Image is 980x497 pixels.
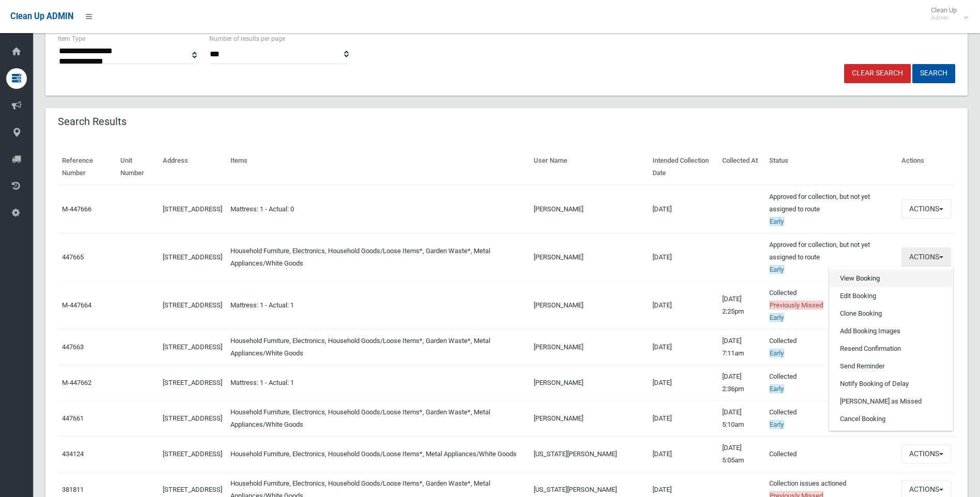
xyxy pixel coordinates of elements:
[718,436,765,472] td: [DATE] 5:05am
[163,486,222,493] a: [STREET_ADDRESS]
[830,358,953,375] a: Send Reminder
[62,253,84,261] a: 447665
[769,313,784,322] span: Early
[648,436,718,472] td: [DATE]
[765,436,897,472] td: Collected
[830,410,953,428] a: Cancel Booking
[530,329,648,365] td: [PERSON_NAME]
[830,375,953,393] a: Notify Booking of Delay
[163,379,222,386] a: [STREET_ADDRESS]
[62,486,84,493] a: 381811
[163,253,222,261] a: [STREET_ADDRESS]
[830,305,953,322] a: Clone Booking
[844,64,911,83] a: Clear Search
[901,199,951,219] button: Actions
[718,149,765,185] th: Collected At
[45,112,139,132] header: Search Results
[901,247,951,267] button: Actions
[901,444,951,463] button: Actions
[62,414,84,422] a: 447661
[765,400,897,436] td: Collected
[769,217,784,226] span: Early
[931,14,957,22] small: Admin
[830,287,953,305] a: Edit Booking
[226,185,530,234] td: Mattress: 1 - Actual: 0
[765,233,897,281] td: Approved for collection, but not yet assigned to route
[718,329,765,365] td: [DATE] 7:11am
[769,301,823,309] span: Previously Missed
[830,393,953,410] a: [PERSON_NAME] as Missed
[769,349,784,358] span: Early
[769,420,784,429] span: Early
[116,149,159,185] th: Unit Number
[62,343,84,351] a: 447663
[226,400,530,436] td: Household Furniture, Electronics, Household Goods/Loose Items*, Garden Waste*, Metal Appliances/W...
[648,400,718,436] td: [DATE]
[897,149,955,185] th: Actions
[530,149,648,185] th: User Name
[648,149,718,185] th: Intended Collection Date
[159,149,226,185] th: Address
[163,343,222,351] a: [STREET_ADDRESS]
[226,329,530,365] td: Household Furniture, Electronics, Household Goods/Loose Items*, Garden Waste*, Metal Appliances/W...
[209,33,285,44] label: Number of results per page
[648,329,718,365] td: [DATE]
[226,281,530,329] td: Mattress: 1 - Actual: 1
[830,340,953,358] a: Resend Confirmation
[163,301,222,309] a: [STREET_ADDRESS]
[830,322,953,340] a: Add Booking Images
[648,365,718,400] td: [DATE]
[765,329,897,365] td: Collected
[765,365,897,400] td: Collected
[718,281,765,329] td: [DATE] 2:25pm
[58,149,116,185] th: Reference Number
[765,281,897,329] td: Collected
[912,64,955,83] button: Search
[718,365,765,400] td: [DATE] 2:36pm
[769,265,784,274] span: Early
[163,205,222,213] a: [STREET_ADDRESS]
[226,365,530,400] td: Mattress: 1 - Actual: 1
[163,450,222,458] a: [STREET_ADDRESS]
[530,185,648,234] td: [PERSON_NAME]
[530,436,648,472] td: [US_STATE][PERSON_NAME]
[226,149,530,185] th: Items
[926,6,967,22] span: Clean Up
[62,205,91,213] a: M-447666
[62,450,84,458] a: 434124
[718,400,765,436] td: [DATE] 5:10am
[58,33,85,44] label: Item Type
[62,379,91,386] a: M-447662
[648,233,718,281] td: [DATE]
[163,414,222,422] a: [STREET_ADDRESS]
[226,436,530,472] td: Household Furniture, Electronics, Household Goods/Loose Items*, Metal Appliances/White Goods
[530,233,648,281] td: [PERSON_NAME]
[226,233,530,281] td: Household Furniture, Electronics, Household Goods/Loose Items*, Garden Waste*, Metal Appliances/W...
[648,281,718,329] td: [DATE]
[530,281,648,329] td: [PERSON_NAME]
[830,270,953,287] a: View Booking
[530,365,648,400] td: [PERSON_NAME]
[530,400,648,436] td: [PERSON_NAME]
[765,185,897,234] td: Approved for collection, but not yet assigned to route
[648,185,718,234] td: [DATE]
[769,384,784,393] span: Early
[10,11,73,21] span: Clean Up ADMIN
[765,149,897,185] th: Status
[62,301,91,309] a: M-447664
